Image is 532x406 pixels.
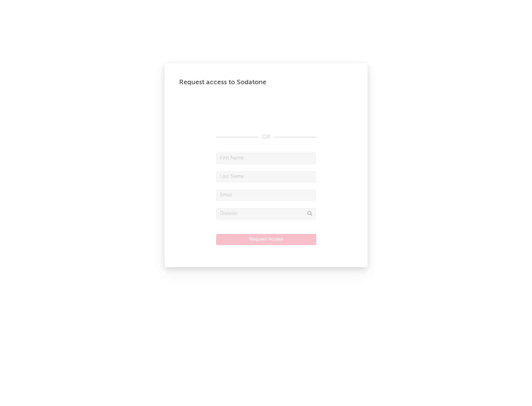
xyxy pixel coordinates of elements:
div: Request access to Sodatone [179,78,353,87]
button: Request Access [216,234,316,245]
input: Email [216,190,316,201]
input: First Name [216,153,316,164]
input: Division [216,208,316,219]
input: Last Name [216,171,316,182]
div: OR [216,133,316,142]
